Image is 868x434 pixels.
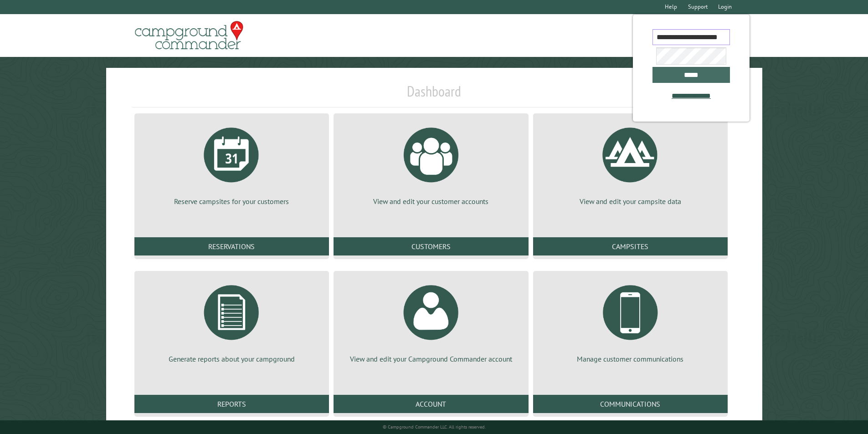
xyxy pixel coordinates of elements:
a: Communications [533,395,728,413]
a: Manage customer communications [544,278,717,364]
h1: Dashboard [132,82,736,107]
a: Reservations [134,237,329,255]
a: View and edit your campsite data [544,121,717,206]
small: © Campground Commander LLC. All rights reserved. [383,424,486,430]
a: Customers [334,237,528,255]
p: Reserve campsites for your customers [145,196,318,206]
img: Campground Commander [132,18,246,53]
p: Generate reports about your campground [145,354,318,364]
a: Account [334,395,528,413]
a: Generate reports about your campground [145,278,318,364]
p: View and edit your Campground Commander account [344,354,517,364]
a: View and edit your Campground Commander account [344,278,517,364]
a: View and edit your customer accounts [344,121,517,206]
a: Campsites [533,237,728,255]
a: Reports [134,395,329,413]
p: Manage customer communications [544,354,717,364]
p: View and edit your customer accounts [344,196,517,206]
p: View and edit your campsite data [544,196,717,206]
a: Reserve campsites for your customers [145,121,318,206]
